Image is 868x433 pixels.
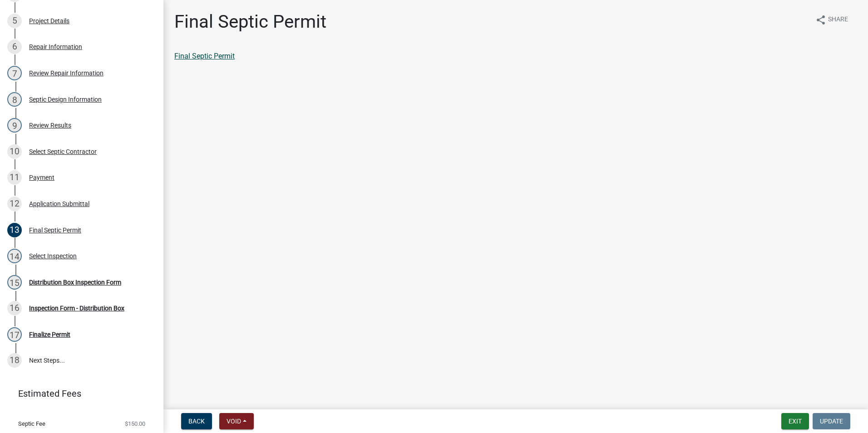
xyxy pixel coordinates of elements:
[7,144,22,159] div: 10
[7,170,22,185] div: 11
[813,413,850,429] button: Update
[7,223,22,237] div: 13
[7,249,22,263] div: 14
[29,174,54,181] div: Payment
[7,384,149,403] a: Estimated Fees
[7,275,22,290] div: 15
[7,301,22,315] div: 16
[7,92,22,107] div: 8
[29,279,121,285] div: Distribution Box Inspection Form
[29,70,104,76] div: Review Repair Information
[29,201,89,207] div: Application Submittal
[815,15,826,25] i: share
[828,15,848,25] span: Share
[7,197,22,211] div: 12
[7,353,22,368] div: 18
[29,331,70,338] div: Finalize Permit
[227,418,241,425] span: Void
[29,253,77,259] div: Select Inspection
[29,96,102,103] div: Septic Design Information
[820,418,843,425] span: Update
[781,413,809,429] button: Exit
[174,11,326,33] h1: Final Septic Permit
[29,18,69,24] div: Project Details
[29,44,82,50] div: Repair Information
[7,66,22,80] div: 7
[29,148,97,155] div: Select Septic Contractor
[188,418,205,425] span: Back
[18,421,45,427] span: Septic Fee
[29,122,71,128] div: Review Results
[219,413,254,429] button: Void
[181,413,212,429] button: Back
[125,421,145,427] span: $150.00
[29,305,124,311] div: Inspection Form - Distribution Box
[808,11,855,29] button: shareShare
[174,52,235,60] a: Final Septic Permit
[7,39,22,54] div: 6
[29,227,81,233] div: Final Septic Permit
[7,14,22,28] div: 5
[7,118,22,133] div: 9
[7,327,22,342] div: 17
